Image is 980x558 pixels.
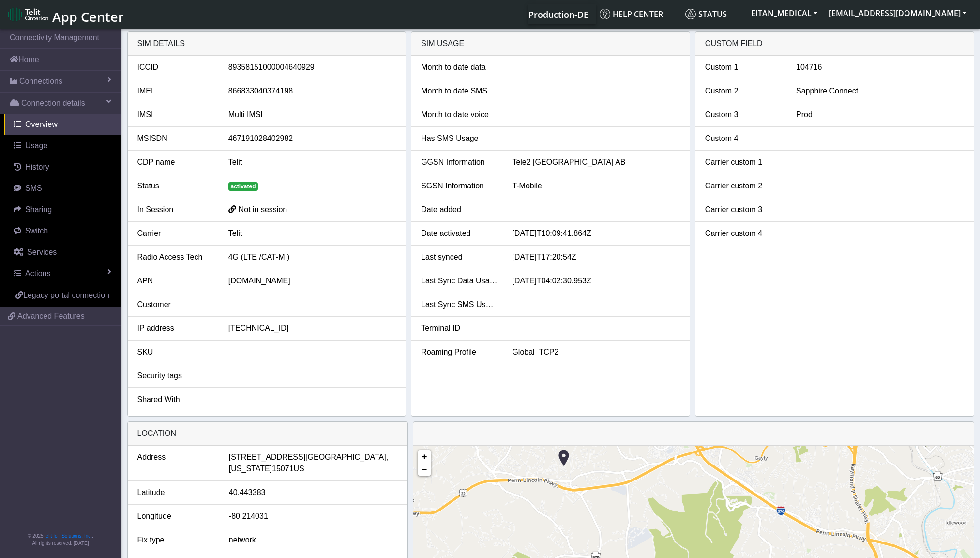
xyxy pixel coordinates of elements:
div: Prod [789,109,971,121]
div: 4G (LTE /CAT-M ) [221,251,403,263]
a: History [4,156,121,178]
span: Actions [25,269,50,278]
div: Carrier custom 1 [698,156,789,168]
div: IP address [130,323,221,334]
a: Status [681,4,745,24]
div: Carrier custom 4 [698,228,789,239]
span: Sharing [25,205,52,214]
div: Custom 4 [698,133,789,144]
div: Last synced [414,251,505,263]
div: IMSI [130,109,221,121]
span: US [294,463,304,475]
a: Actions [4,263,121,284]
div: Customer [130,299,221,310]
div: Last Sync SMS Usage [414,299,505,310]
div: 104716 [789,62,971,73]
div: [DOMAIN_NAME] [221,275,403,287]
div: 866833040374198 [221,85,403,97]
div: [DATE]T04:02:30.953Z [505,275,687,287]
span: 15071 [272,463,294,475]
button: [EMAIL_ADDRESS][DOMAIN_NAME] [823,4,972,22]
div: 40.443383 [222,487,405,498]
div: T-Mobile [505,180,687,192]
div: MSISDN [130,133,221,144]
div: Sapphire Connect [789,85,971,97]
div: [TECHNICAL_ID] [221,323,403,334]
div: Has SMS Usage [414,133,505,144]
span: Not in session [239,205,287,214]
div: Tele2 [GEOGRAPHIC_DATA] AB [505,156,687,168]
div: LOCATION [128,422,407,446]
div: [DATE]T17:20:54Z [505,251,687,263]
span: Services [27,248,57,256]
div: Address [130,451,222,475]
div: Custom field [695,32,974,56]
span: App Center [52,8,124,26]
span: [STREET_ADDRESS] [229,451,305,463]
div: In Session [130,204,221,216]
div: Custom 1 [698,62,789,73]
div: SIM usage [411,32,690,56]
div: Longitude [130,511,222,522]
div: Carrier custom 3 [698,204,789,216]
span: Overview [25,120,58,128]
img: logo-telit-cinterion-gw-new.png [8,7,48,22]
div: Custom 3 [698,109,789,121]
div: Shared With [130,394,221,405]
div: Carrier [130,228,221,239]
span: SMS [25,184,42,192]
a: SMS [4,178,121,199]
div: Terminal ID [414,323,505,334]
div: Month to date voice [414,109,505,121]
span: Usage [25,141,47,150]
div: SIM details [128,32,406,56]
a: Telit IoT Solutions, Inc. [44,533,92,539]
div: Carrier custom 2 [698,180,789,192]
a: Zoom in [418,450,431,463]
div: Custom 2 [698,85,789,97]
span: Help center [600,9,663,19]
div: APN [130,275,221,287]
a: Help center [596,4,681,24]
div: ICCID [130,62,221,73]
a: Your current platform instance [528,4,588,24]
div: Date added [414,204,505,216]
div: Radio Access Tech [130,251,221,263]
a: App Center [8,4,122,25]
div: Global_TCP2 [505,346,687,358]
div: Security tags [130,370,221,382]
a: Overview [4,114,121,135]
span: Production-DE [528,9,588,20]
a: Services [4,242,121,263]
a: Switch [4,220,121,242]
div: IMEI [130,85,221,97]
div: [DATE]T10:09:41.864Z [505,228,687,239]
div: GGSN Information [414,156,505,168]
div: Month to date data [414,62,505,73]
div: Latitude [130,487,222,498]
img: knowledge.svg [600,9,610,19]
button: EITAN_MEDICAL [745,4,823,22]
div: SKU [130,346,221,358]
a: Zoom out [418,463,431,476]
div: Date activated [414,228,505,239]
div: Status [130,180,221,192]
a: Sharing [4,199,121,220]
div: Month to date SMS [414,85,505,97]
div: network [222,534,405,546]
span: [US_STATE] [229,463,272,475]
div: Multi IMSI [221,109,403,121]
div: Telit [221,228,403,239]
span: Advanced Features [17,310,85,322]
div: 467191028402982 [221,133,403,144]
span: Legacy portal connection [23,291,109,299]
div: CDP name [130,156,221,168]
div: Last Sync Data Usage [414,275,505,287]
span: Connections [19,76,62,87]
span: [GEOGRAPHIC_DATA], [305,451,388,463]
a: Usage [4,135,121,156]
span: activated [228,182,258,191]
div: SGSN Information [414,180,505,192]
div: -80.214031 [222,511,405,522]
div: Fix type [130,534,222,546]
